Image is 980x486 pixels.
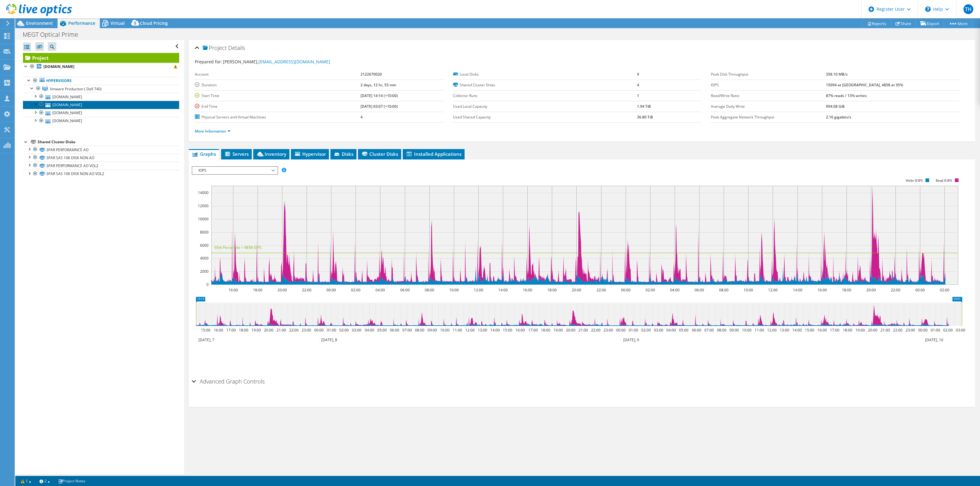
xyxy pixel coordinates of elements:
[198,190,209,195] text: 14000
[339,327,349,333] text: 02:00
[277,327,286,333] text: 21:00
[817,287,827,293] text: 16:00
[294,151,326,157] span: Hypervisor
[755,327,764,333] text: 11:00
[223,59,330,65] span: [PERSON_NAME],
[327,327,336,333] text: 01:00
[23,85,179,93] a: Vmware Production ( Dell 740)
[425,287,434,293] text: 08:00
[528,327,538,333] text: 17:00
[195,129,231,134] a: More Information
[906,327,915,333] text: 23:00
[17,477,36,485] a: 1
[666,327,676,333] text: 04:00
[23,93,179,101] a: [DOMAIN_NAME]
[711,93,826,99] label: Read/Write Ratio
[256,151,286,157] span: Inventory
[695,287,704,293] text: 06:00
[351,287,360,293] text: 02:00
[253,287,262,293] text: 18:00
[918,327,928,333] text: 00:00
[826,93,867,98] b: 87% reads / 13% writes
[23,101,179,109] a: [DOMAIN_NAME]
[23,154,179,162] a: 3PAR SAS 10K DISK NON AO
[711,82,826,88] label: IOPS
[23,53,179,63] a: Project
[523,287,532,293] text: 16:00
[490,327,500,333] text: 14:00
[264,327,273,333] text: 20:00
[566,327,575,333] text: 20:00
[228,287,238,293] text: 16:00
[214,245,262,250] text: 95th Percentile = 4858 IOPS
[915,287,925,293] text: 00:00
[365,327,374,333] text: 04:00
[963,4,973,14] span: TH
[906,178,923,183] text: Write IOPS
[855,327,865,333] text: 19:00
[880,327,890,333] text: 21:00
[629,327,638,333] text: 01:00
[541,327,550,333] text: 18:00
[465,327,475,333] text: 12:00
[711,103,826,110] label: Average Daily Write
[515,327,525,333] text: 16:00
[637,104,651,109] b: 1.94 TiB
[717,327,726,333] text: 08:00
[925,6,931,12] svg: \n
[352,327,361,333] text: 03:00
[893,327,903,333] text: 22:00
[206,282,209,287] text: 0
[428,327,437,333] text: 09:00
[43,64,74,69] b: [DOMAIN_NAME]
[704,327,714,333] text: 07:00
[20,31,88,38] h1: MEGT Optical Prime
[140,20,168,26] span: Cloud Pricing
[637,93,639,98] b: 1
[792,327,802,333] text: 14:00
[862,19,891,28] a: Reports
[654,327,663,333] text: 03:00
[944,19,972,28] a: More
[742,327,752,333] text: 10:00
[406,151,462,157] span: Installed Applications
[744,287,753,293] text: 10:00
[916,19,944,28] a: Export
[843,327,852,333] text: 18:00
[453,71,637,77] label: Local Disks
[453,103,637,110] label: Used Local Capacity
[943,327,953,333] text: 02:00
[334,151,353,157] span: Disks
[200,243,209,248] text: 6000
[375,287,385,293] text: 04:00
[692,327,701,333] text: 06:00
[621,287,631,293] text: 00:00
[258,59,330,65] a: [EMAIL_ADDRESS][DOMAIN_NAME]
[23,117,179,125] a: [DOMAIN_NAME]
[868,327,877,333] text: 20:00
[793,287,802,293] text: 14:00
[453,114,637,120] label: Used Shared Capacity
[226,327,236,333] text: 17:00
[50,86,102,92] span: Vmware Production ( Dell 740)
[302,287,311,293] text: 22:00
[198,203,209,208] text: 12000
[195,114,360,120] label: Physical Servers and Virtual Machines
[23,170,179,178] a: 3PAR SAS 10K DISK NON AO VOL2
[826,82,903,88] b: 15094 at [GEOGRAPHIC_DATA], 4858 at 95%
[23,146,179,154] a: 3PAR PERFORAMNCE AO
[936,178,952,183] text: Read IOPS
[35,477,54,485] a: 2
[670,287,680,293] text: 04:00
[474,287,483,293] text: 12:00
[360,93,398,98] b: [DATE] 14:14 (+10:00)
[195,103,360,110] label: End Time
[360,82,396,88] b: 2 days, 12 hr, 53 min
[866,287,876,293] text: 20:00
[826,104,845,109] b: 994.08 GiB
[591,327,601,333] text: 22:00
[195,167,274,174] span: IOPS
[54,477,90,485] a: Project Notes
[201,327,210,333] text: 15:00
[826,114,851,120] b: 2.16 gigabits/s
